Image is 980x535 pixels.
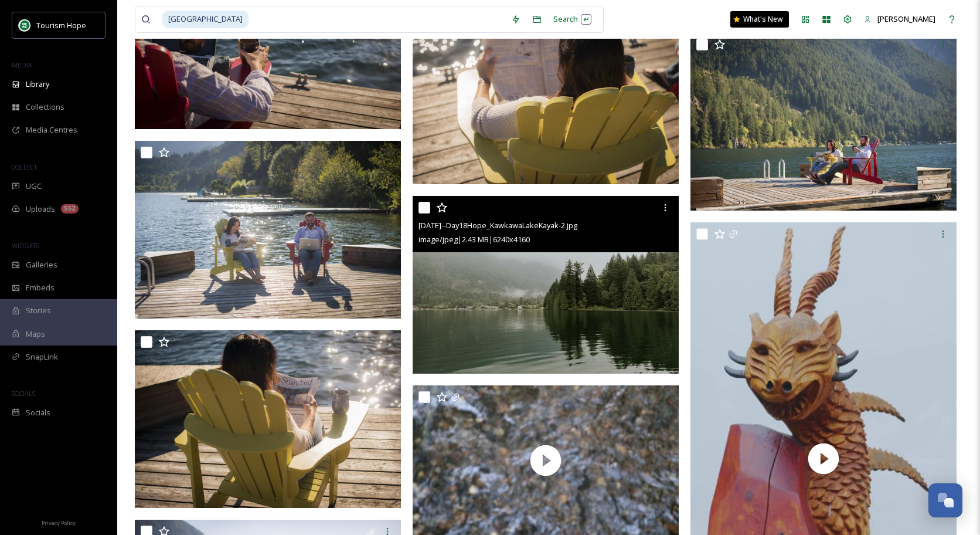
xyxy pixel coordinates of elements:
[26,79,49,90] span: Library
[12,389,35,398] span: SOCIALS
[36,20,86,31] span: Tourism Hope
[26,181,42,192] span: UGC
[42,515,76,529] a: Privacy Policy
[928,483,962,517] button: Open Chat
[19,19,30,31] img: logo.png
[26,204,55,215] span: Uploads
[135,330,401,508] img: LB6.jpg
[690,33,957,211] img: LB8.jpg
[413,385,679,535] img: thumbnail
[26,351,58,363] span: SnapLink
[12,162,37,171] span: COLLECT
[26,101,64,113] span: Collections
[42,519,76,527] span: Privacy Policy
[135,141,401,319] img: LB7.jpg
[413,196,679,374] img: 2021.08.20--Day18Hope_KawkawaLakeKayak-2.jpg
[26,305,51,316] span: Stories
[61,204,79,214] div: 552
[858,8,941,31] a: [PERSON_NAME]
[26,407,50,418] span: Socials
[547,8,597,31] div: Search
[162,11,249,28] span: [GEOGRAPHIC_DATA]
[877,13,935,24] span: [PERSON_NAME]
[12,60,32,69] span: MEDIA
[26,259,57,270] span: Galleries
[413,6,679,184] img: LB 1.jpg
[730,11,789,28] a: What's New
[26,124,77,136] span: Media Centres
[418,220,577,231] span: [DATE]--Day18Hope_KawkawaLakeKayak-2.jpg
[418,234,530,245] span: image/jpeg | 2.43 MB | 6240 x 4160
[26,329,45,340] span: Maps
[26,282,55,293] span: Embeds
[12,241,39,250] span: WIDGETS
